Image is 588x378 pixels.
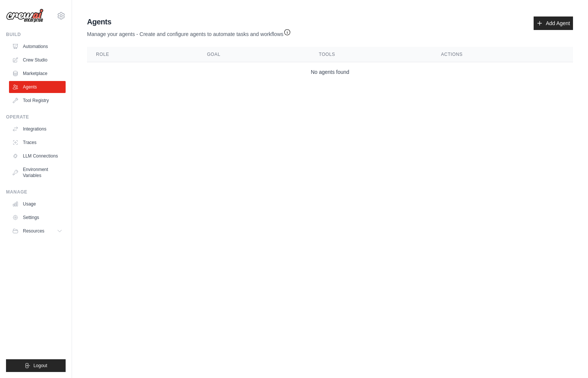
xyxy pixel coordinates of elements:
[9,40,66,52] a: Automations
[9,211,66,223] a: Settings
[87,47,198,62] th: Role
[198,47,310,62] th: Goal
[33,363,47,369] span: Logout
[87,62,573,82] td: No agents found
[9,136,66,148] a: Traces
[310,47,432,62] th: Tools
[6,9,43,23] img: Logo
[9,225,66,237] button: Resources
[9,81,66,93] a: Agents
[6,31,66,37] div: Build
[9,67,66,79] a: Marketplace
[9,54,66,66] a: Crew Studio
[9,198,66,210] a: Usage
[87,27,291,38] p: Manage your agents - Create and configure agents to automate tasks and workflows
[87,16,291,27] h2: Agents
[9,123,66,135] a: Integrations
[9,94,66,106] a: Tool Registry
[6,189,66,195] div: Manage
[9,163,66,181] a: Environment Variables
[6,114,66,120] div: Operate
[6,359,66,372] button: Logout
[9,150,66,162] a: LLM Connections
[534,16,573,30] a: Add Agent
[23,228,44,234] span: Resources
[432,47,573,62] th: Actions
